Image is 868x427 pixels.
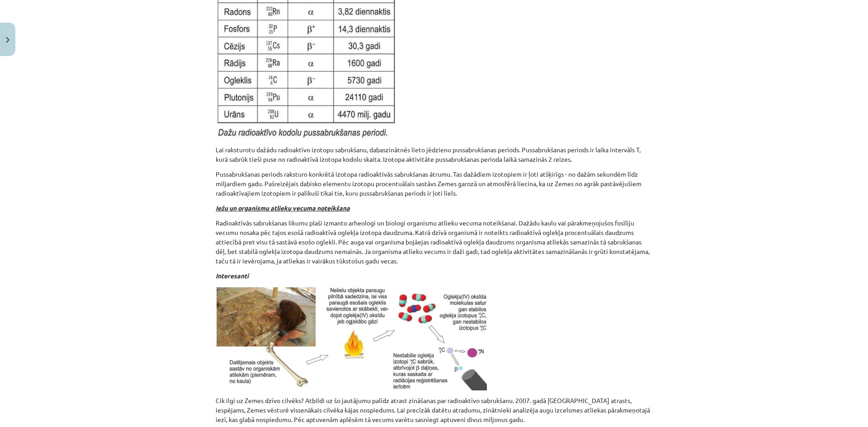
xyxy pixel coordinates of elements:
[216,204,350,212] strong: Iežu un organismu atlieku vecuma noteikšana
[216,396,652,424] p: Cik ilgi uz Zemes dzīvo cilvēks? Atbildi uz šo jautājumu palīdz atrast zināšanas par radioaktīvo ...
[6,37,9,43] img: icon-close-lesson-0947bae3869378f0d4975bcd49f059093ad1ed9edebbc8119c70593378902aed.svg
[216,218,652,266] p: Radioaktīvās sabrukšanas likumu plaši izmanto arheologi un biologi organismu atlieku vecuma notei...
[216,272,249,280] strong: Interesanti
[216,145,652,164] p: Lai raksturotu dažādu radioaktīvo izotopu sabrukšanu, dabaszinātnēs lieto jēdzienu pussabrukšanas...
[216,169,652,198] p: Pussabrukšanas periods raksturo konkrētā izotopa radioaktivās sabrukšanas ātrumu. Tas dažādiem iz...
